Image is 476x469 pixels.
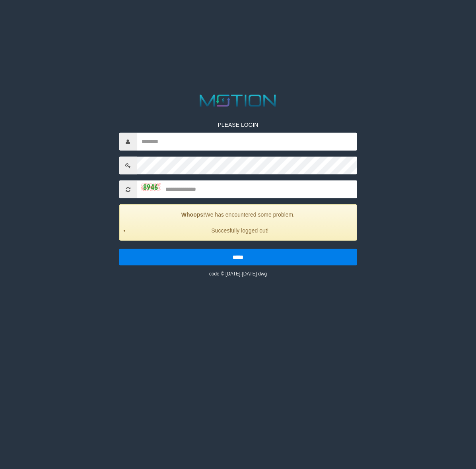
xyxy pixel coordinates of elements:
[209,271,267,277] small: code © [DATE]-[DATE] dwg
[141,183,161,191] img: captcha
[181,211,205,218] strong: Whoops!
[196,93,280,109] img: MOTION_logo.png
[119,121,357,129] p: PLEASE LOGIN
[119,204,357,241] div: We has encountered some problem.
[129,227,351,234] li: Succesfully logged out!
